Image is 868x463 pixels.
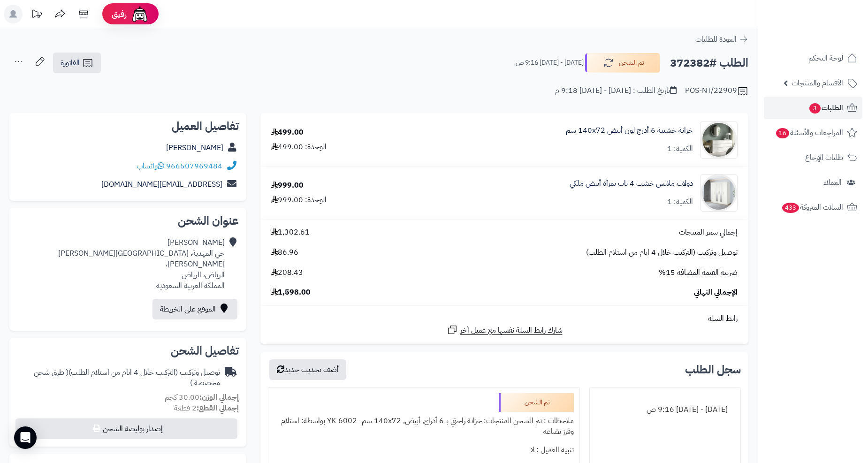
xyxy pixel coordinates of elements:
small: [DATE] - [DATE] 9:16 ص [516,58,584,68]
div: POS-NT/22909 [685,85,748,97]
span: 1,302.61 [271,227,310,238]
span: الطلبات [808,101,843,114]
span: توصيل وتركيب (التركيب خلال 4 ايام من استلام الطلب) [586,247,738,258]
a: [PERSON_NAME] [166,142,223,153]
div: [PERSON_NAME] حي المهدية، [GEOGRAPHIC_DATA][PERSON_NAME][PERSON_NAME]، الرياض، الرياض المملكة الع... [17,237,225,291]
div: الكمية: 1 [667,197,693,207]
div: الوحدة: 499.00 [271,142,327,152]
a: شارك رابط السلة نفسها مع عميل آخر [447,324,563,336]
h3: سجل الطلب [685,364,741,375]
strong: إجمالي الوزن: [199,392,239,403]
div: [DATE] - [DATE] 9:16 ص [595,401,735,419]
span: طلبات الإرجاع [805,151,843,164]
div: تنبيه العميل : لا [274,441,574,459]
button: أضف تحديث جديد [269,359,346,380]
img: 1746709299-1702541934053-68567865785768-1000x1000-90x90.jpg [700,121,737,159]
span: 3 [809,103,821,114]
span: المراجعات والأسئلة [775,126,843,139]
a: 966507969484 [166,160,222,172]
div: Open Intercom Messenger [14,426,37,449]
span: 433 [781,202,799,213]
a: دولاب ملابس خشب 4 باب بمرآة أبيض ملكي [570,178,693,189]
a: خزانة خشبية 6 أدرج لون أبيض 140x72 سم [566,125,693,136]
span: ( طرق شحن مخصصة ) [34,367,220,389]
span: العملاء [823,176,842,189]
div: ملاحظات : تم الشحن المنتجات: خزانة راحتي بـ 6 أدراج, أبيض, ‎140x72 سم‏ -YK-6002 بواسطة: استلام وف... [274,412,574,441]
span: شارك رابط السلة نفسها مع عميل آخر [460,325,563,336]
span: الفاتورة [61,57,80,68]
span: رفيق [112,8,127,20]
a: العملاء [764,171,862,194]
strong: إجمالي القطع: [197,402,239,414]
span: ضريبة القيمة المضافة 15% [659,267,738,278]
div: الوحدة: 999.00 [271,195,327,205]
a: السلات المتروكة433 [764,196,862,219]
span: 1,598.00 [271,287,311,298]
a: الموقع على الخريطة [152,299,237,319]
div: تاريخ الطلب : [DATE] - [DATE] 9:18 م [555,85,677,96]
small: 2 قطعة [174,402,239,414]
div: 499.00 [271,127,304,138]
small: 30.00 كجم [165,392,239,403]
a: لوحة التحكم [764,47,862,69]
span: لوحة التحكم [808,52,843,65]
img: ai-face.png [130,5,149,23]
button: تم الشحن [585,53,660,73]
div: تم الشحن [499,393,574,412]
a: الطلبات3 [764,97,862,119]
h2: تفاصيل الشحن [17,345,239,357]
span: 16 [776,128,790,139]
a: العودة للطلبات [695,34,748,45]
img: 1733065084-1-90x90.jpg [700,174,737,212]
a: الفاتورة [53,53,101,73]
h2: الطلب #372382 [670,53,748,73]
h2: تفاصيل العميل [17,121,239,132]
span: 86.96 [271,247,298,258]
div: رابط السلة [264,313,745,324]
span: الأقسام والمنتجات [792,76,843,90]
a: [EMAIL_ADDRESS][DOMAIN_NAME] [101,179,222,190]
a: تحديثات المنصة [25,5,48,26]
button: إصدار بوليصة الشحن [15,418,237,439]
a: واتساب [137,160,164,172]
img: logo-2.png [804,10,859,30]
div: توصيل وتركيب (التركيب خلال 4 ايام من استلام الطلب) [17,367,220,389]
span: العودة للطلبات [695,34,737,45]
a: المراجعات والأسئلة16 [764,121,862,144]
a: طلبات الإرجاع [764,146,862,169]
div: الكمية: 1 [667,144,693,154]
span: 208.43 [271,267,303,278]
span: إجمالي سعر المنتجات [679,227,738,238]
span: السلات المتروكة [781,201,843,214]
h2: عنوان الشحن [17,215,239,227]
span: الإجمالي النهائي [694,287,738,298]
div: 999.00 [271,180,304,191]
